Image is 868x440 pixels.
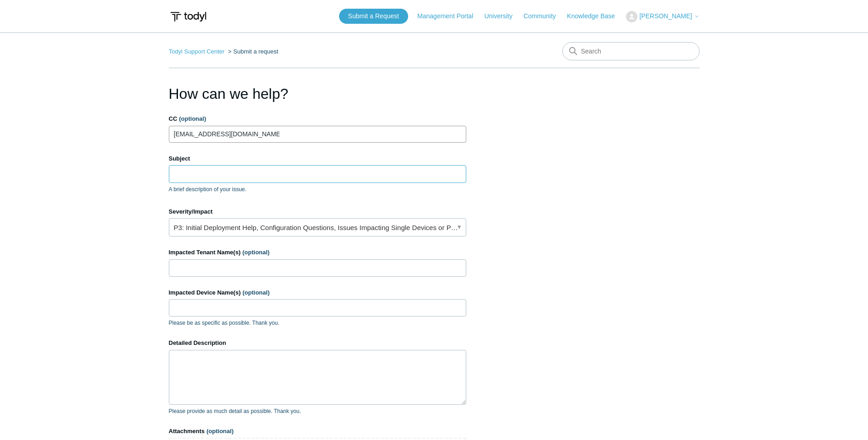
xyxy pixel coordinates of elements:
[523,11,565,21] a: Community
[639,12,692,20] span: [PERSON_NAME]
[169,218,466,236] a: P3: Initial Deployment Help, Configuration Questions, Issues Impacting Single Devices or Past Out...
[339,9,408,24] a: Submit a Request
[243,249,270,256] span: (optional)
[169,185,466,193] p: A brief description of your issue.
[179,115,206,122] span: (optional)
[169,248,466,257] label: Impacted Tenant Name(s)
[169,48,225,55] a: Todyl Support Center
[626,11,699,22] button: [PERSON_NAME]
[169,83,466,105] h1: How can we help?
[206,428,233,435] span: (optional)
[169,154,466,163] label: Subject
[169,8,208,25] img: Todyl Support Center Help Center home page
[226,48,278,55] li: Submit a request
[169,338,466,348] label: Detailed Description
[243,289,270,296] span: (optional)
[169,427,466,436] label: Attachments
[169,207,466,216] label: Severity/Impact
[484,11,521,21] a: University
[169,319,466,327] p: Please be as specific as possible. Thank you.
[169,288,466,297] label: Impacted Device Name(s)
[562,42,700,60] input: Search
[170,127,283,141] input: Add emails
[567,11,624,21] a: Knowledge Base
[169,407,466,415] p: Please provide as much detail as possible. Thank you.
[417,11,482,21] a: Management Portal
[169,48,226,55] li: Todyl Support Center
[169,114,466,123] label: CC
